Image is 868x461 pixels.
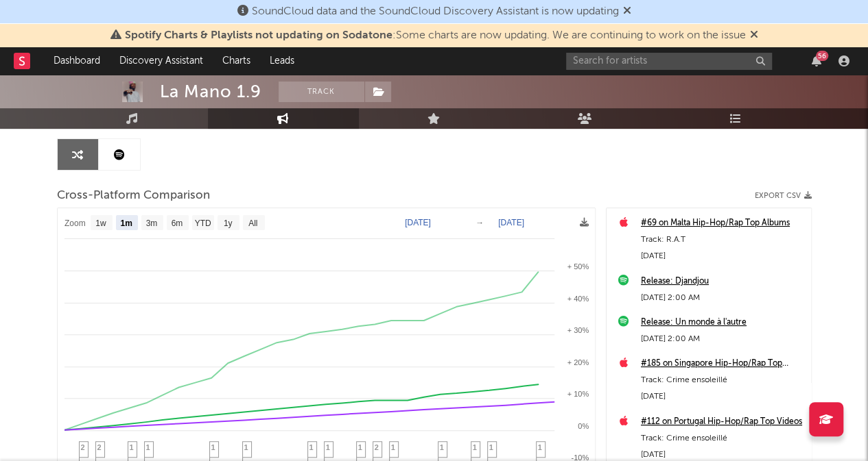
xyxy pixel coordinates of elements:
span: 1 [489,443,493,451]
text: 3m [145,219,157,228]
span: 1 [130,443,134,451]
a: Charts [213,47,260,75]
text: 1y [223,219,232,228]
a: Discovery Assistant [110,47,213,75]
span: 1 [440,443,444,451]
text: + 50% [567,262,589,271]
span: 2 [375,443,379,451]
text: YTD [194,219,211,228]
span: Cross-Platform Comparison [57,188,210,204]
span: 1 [309,443,314,451]
span: 1 [244,443,248,451]
a: Leads [260,47,304,75]
text: 6m [171,219,183,228]
text: + 30% [567,326,589,334]
text: + 40% [567,295,589,303]
a: #112 on Portugal Hip-Hop/Rap Top Videos [641,414,804,430]
span: 2 [81,443,85,451]
a: Dashboard [44,47,110,75]
div: Track: Crime ensoleillé [641,372,804,388]
span: 1 [358,443,362,451]
span: : Some charts are now updating. We are continuing to work on the issue [125,30,746,41]
text: [DATE] [405,218,431,227]
span: 1 [391,443,395,451]
span: 1 [326,443,330,451]
span: 2 [97,443,102,451]
text: + 10% [567,390,589,398]
text: 1w [95,219,106,228]
text: 0% [578,422,589,430]
div: [DATE] [641,388,804,405]
button: Export CSV [755,192,812,200]
span: Dismiss [623,6,631,17]
div: Track: R.A.T [641,232,804,248]
span: Spotify Charts & Playlists not updating on Sodatone [125,30,392,41]
text: → [476,218,484,227]
a: Release: Un monde à l'autre [641,314,804,331]
span: 1 [211,443,215,451]
text: Zoom [64,219,86,228]
span: 1 [146,443,150,451]
div: [DATE] [641,248,804,264]
div: [DATE] 2:00 AM [641,290,804,306]
div: 56 [816,51,828,61]
a: #185 on Singapore Hip-Hop/Rap Top Videos [641,356,804,372]
button: 56 [812,55,821,66]
div: Track: Crime ensoleillé [641,430,804,447]
text: [DATE] [498,218,524,227]
text: + 20% [567,358,589,366]
span: Dismiss [750,30,758,41]
text: All [248,219,257,228]
input: Search for artists [566,53,772,70]
button: Track [279,82,364,102]
div: [DATE] 2:00 AM [641,331,804,347]
text: 1m [120,219,132,228]
a: #69 on Malta Hip-Hop/Rap Top Albums [641,215,804,232]
span: 1 [538,443,542,451]
span: 1 [473,443,477,451]
span: SoundCloud data and the SoundCloud Discovery Assistant is now updating [252,6,619,17]
a: Release: Djandjou [641,273,804,290]
div: La Mano 1.9 [160,82,261,102]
